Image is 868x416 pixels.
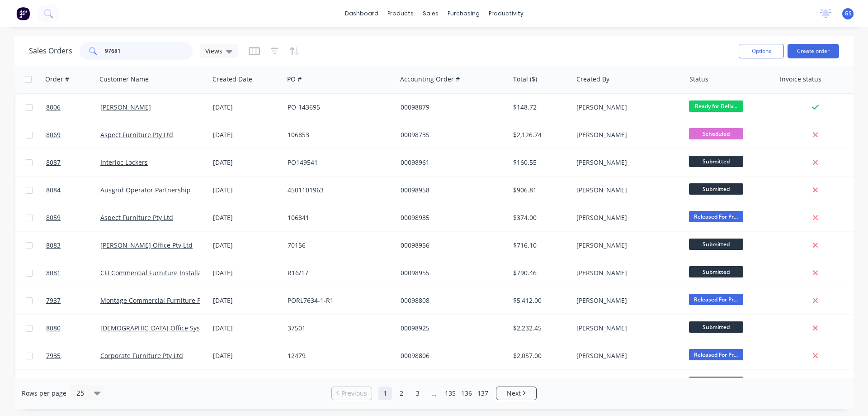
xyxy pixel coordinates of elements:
div: [DATE] [213,324,280,333]
div: [PERSON_NAME] [576,241,677,250]
div: sales [418,7,443,20]
span: Rows per page [22,389,66,398]
span: Scheduled [689,128,743,139]
span: Views [205,46,222,56]
a: 8059 [46,204,100,231]
span: Submitted [689,156,743,167]
div: purchasing [443,7,484,20]
span: Submitted [689,239,743,250]
div: 12479 [288,351,388,360]
div: R16/17 [288,268,388,277]
div: [PERSON_NAME] [576,213,677,222]
div: $2,232.45 [513,324,566,333]
div: 00098935 [401,213,501,222]
a: 7969 [46,370,100,397]
div: 70156 [288,241,388,250]
div: 37501 [288,324,388,333]
div: [PERSON_NAME] [576,296,677,305]
a: 8081 [46,259,100,287]
a: Aspect Furniture Pty Ltd [100,130,173,139]
span: 8069 [46,130,61,139]
div: $5,412.00 [513,296,566,305]
div: 00098879 [401,103,501,112]
a: 8083 [46,232,100,259]
span: Previous [341,389,367,398]
input: Search... [105,42,193,60]
div: [PERSON_NAME] [576,268,677,277]
div: Created By [576,75,609,84]
a: Jump forward [427,387,441,400]
a: Page 2 [395,387,408,400]
div: [DATE] [213,158,280,167]
a: Next page [496,389,536,398]
div: 00098956 [401,241,501,250]
div: productivity [484,7,528,20]
div: 00098925 [401,324,501,333]
div: $716.10 [513,241,566,250]
a: Interloc Lockers [100,158,148,167]
div: [PERSON_NAME] [576,186,677,195]
a: 7937 [46,287,100,314]
a: Montage Commercial Furniture Pty Ltd [100,296,217,305]
div: Created Date [212,75,252,84]
button: Options [739,44,784,58]
span: 8081 [46,268,61,277]
div: products [383,7,418,20]
a: Corporate Furniture Pty Ltd [100,351,183,360]
div: Order # [45,75,69,84]
span: Next [507,389,521,398]
div: $374.00 [513,213,566,222]
a: Aspect Furniture Pty Ltd [100,213,173,222]
div: 106841 [288,213,388,222]
div: [PERSON_NAME] [576,158,677,167]
div: $906.81 [513,186,566,195]
span: 8084 [46,186,61,195]
div: $160.55 [513,158,566,167]
a: 8006 [46,94,100,121]
span: Released For Pr... [689,211,743,222]
div: [DATE] [213,268,280,277]
span: 8059 [46,213,61,222]
div: $148.72 [513,103,566,112]
a: Page 135 [443,387,457,400]
div: [PERSON_NAME] [576,351,677,360]
img: Factory [16,7,30,20]
div: 00098961 [401,158,501,167]
div: 00098958 [401,186,501,195]
a: Page 136 [460,387,473,400]
div: [DATE] [213,103,280,112]
span: Submitted [689,183,743,195]
div: 106853 [288,130,388,139]
a: 8087 [46,149,100,176]
div: PO-143695 [288,103,388,112]
a: [DEMOGRAPHIC_DATA] Office Systems [100,324,215,332]
a: Previous page [332,389,372,398]
a: Page 3 [411,387,425,400]
div: [DATE] [213,213,280,222]
a: Page 137 [476,387,490,400]
div: Total ($) [513,75,537,84]
span: Ready for Deliv... [689,100,743,112]
a: 8069 [46,121,100,148]
div: [DATE] [213,351,280,360]
span: Released For Pr... [689,294,743,305]
div: $2,126.74 [513,130,566,139]
div: [DATE] [213,186,280,195]
span: 7937 [46,296,61,305]
span: 8080 [46,324,61,333]
span: 8083 [46,241,61,250]
div: 00098735 [401,130,501,139]
div: 00098806 [401,351,501,360]
span: Released For Pr... [689,349,743,360]
span: Submitted [689,266,743,277]
a: dashboard [340,7,383,20]
div: PO149541 [288,158,388,167]
div: [PERSON_NAME] [576,324,677,333]
div: $2,057.00 [513,351,566,360]
div: Accounting Order # [400,75,460,84]
div: [DATE] [213,241,280,250]
span: Submitted [689,377,743,388]
div: [PERSON_NAME] [576,130,677,139]
div: $790.46 [513,268,566,277]
span: Submitted [689,321,743,333]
